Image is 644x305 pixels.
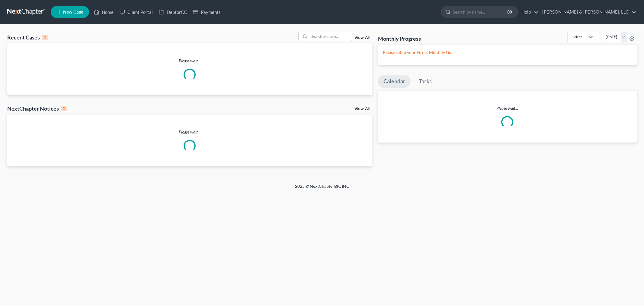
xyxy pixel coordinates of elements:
[453,6,508,17] input: Search by name...
[7,58,372,64] p: Please wait...
[156,7,190,17] a: DebtorCC
[518,7,539,17] a: Help
[354,36,370,40] a: View All
[354,107,370,111] a: View All
[190,7,224,17] a: Payments
[63,10,83,14] span: New Case
[7,34,48,41] div: Recent Cases
[42,35,48,40] div: 0
[7,129,372,135] p: Please wait...
[413,75,437,88] a: Tasks
[572,34,585,39] div: Select...
[7,105,67,112] div: NextChapter Notices
[378,35,421,42] h3: Monthly Progress
[150,183,494,194] div: 2025 © NextChapterBK, INC
[61,106,67,111] div: 0
[117,7,156,17] a: Client Portal
[539,7,636,17] a: [PERSON_NAME] & [PERSON_NAME], LLC
[91,7,117,17] a: Home
[378,75,411,88] a: Calendar
[309,32,352,41] input: Search by name...
[383,49,632,55] p: Please setup your Firm's Monthly Goals
[378,105,637,111] p: Please wait...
